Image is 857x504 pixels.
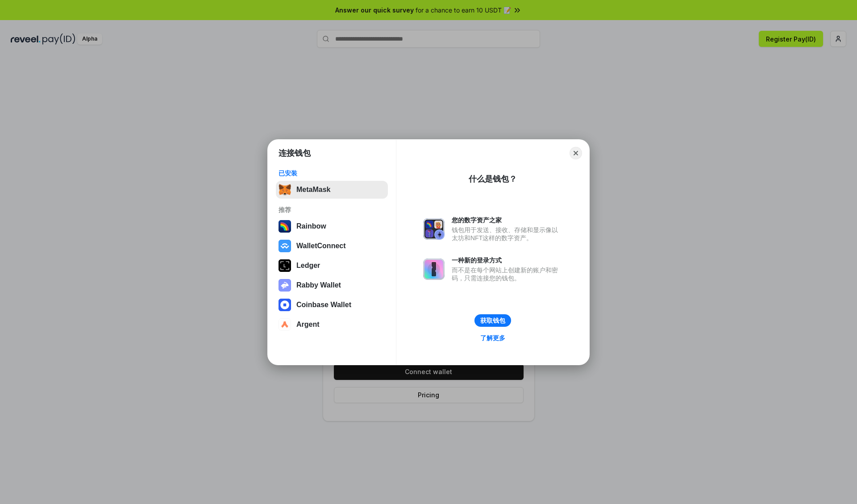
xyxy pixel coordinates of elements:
[296,222,326,230] div: Rainbow
[423,218,445,240] img: svg+xml,%3Csvg%20xmlns%3D%22http%3A%2F%2Fwww.w3.org%2F2000%2Fsvg%22%20fill%3D%22none%22%20viewBox...
[279,259,291,272] img: svg+xml,%3Csvg%20xmlns%3D%22http%3A%2F%2Fwww.w3.org%2F2000%2Fsvg%22%20width%3D%2228%22%20height%3...
[279,279,291,292] img: svg+xml,%3Csvg%20xmlns%3D%22http%3A%2F%2Fwww.w3.org%2F2000%2Fsvg%22%20fill%3D%22none%22%20viewBox...
[296,242,346,250] div: WalletConnect
[452,226,562,242] div: 钱包用于发送、接收、存储和显示像以太坊和NFT这样的数字资产。
[279,169,385,177] div: 已安装
[276,181,388,199] button: MetaMask
[480,317,505,325] div: 获取钱包
[279,183,291,196] img: svg+xml,%3Csvg%20fill%3D%22none%22%20height%3D%2233%22%20viewBox%3D%220%200%2035%2033%22%20width%...
[296,262,320,270] div: Ledger
[279,318,291,331] img: svg+xml,%3Csvg%20width%3D%2228%22%20height%3D%2228%22%20viewBox%3D%220%200%2028%2028%22%20fill%3D...
[480,334,505,342] div: 了解更多
[452,266,562,282] div: 而不是在每个网站上创建新的账户和密码，只需连接您的钱包。
[296,301,351,309] div: Coinbase Wallet
[296,321,320,329] div: Argent
[276,316,388,333] button: Argent
[276,296,388,314] button: Coinbase Wallet
[276,237,388,255] button: WalletConnect
[279,240,291,252] img: svg+xml,%3Csvg%20width%3D%2228%22%20height%3D%2228%22%20viewBox%3D%220%200%2028%2028%22%20fill%3D...
[279,206,385,214] div: 推荐
[296,281,341,289] div: Rabby Wallet
[452,256,562,264] div: 一种新的登录方式
[452,216,562,224] div: 您的数字资产之家
[279,148,311,158] h1: 连接钱包
[469,174,517,184] div: 什么是钱包？
[276,257,388,275] button: Ledger
[276,276,388,294] button: Rabby Wallet
[475,332,511,344] a: 了解更多
[279,299,291,311] img: svg+xml,%3Csvg%20width%3D%2228%22%20height%3D%2228%22%20viewBox%3D%220%200%2028%2028%22%20fill%3D...
[423,258,445,280] img: svg+xml,%3Csvg%20xmlns%3D%22http%3A%2F%2Fwww.w3.org%2F2000%2Fsvg%22%20fill%3D%22none%22%20viewBox...
[279,220,291,233] img: svg+xml,%3Csvg%20width%3D%22120%22%20height%3D%22120%22%20viewBox%3D%220%200%20120%20120%22%20fil...
[276,217,388,235] button: Rainbow
[570,147,582,159] button: Close
[296,186,330,194] div: MetaMask
[474,314,511,327] button: 获取钱包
